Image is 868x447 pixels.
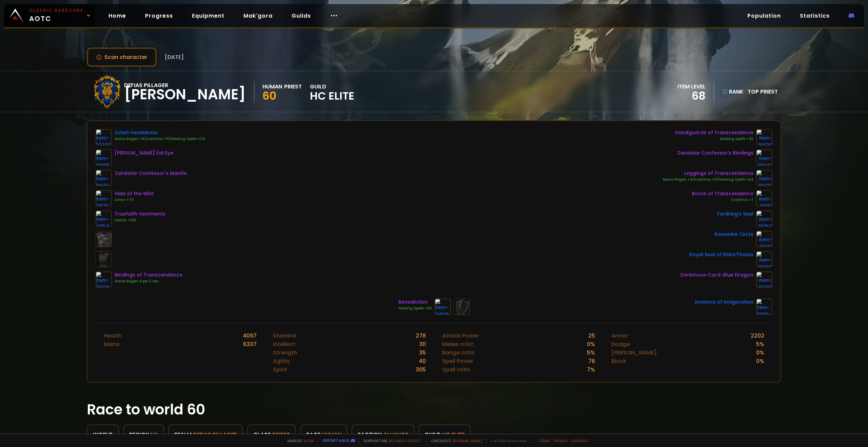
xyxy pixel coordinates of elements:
[756,210,772,227] img: item-16058
[186,9,230,23] a: Equipment
[129,430,158,439] div: region
[588,357,595,365] div: 76
[756,340,764,348] div: 5 %
[611,331,628,340] div: Armor
[714,231,753,238] div: Rosewine Circle
[104,331,122,340] div: Health
[115,279,182,284] div: Mana Regen 4 per 5 sec.
[115,197,154,203] div: Armor +70
[587,340,595,348] div: 0 %
[273,357,290,365] div: Agility
[442,365,471,374] div: Spell critic
[748,87,778,96] div: Top
[383,430,408,439] span: Alliance
[262,82,282,91] div: Human
[124,81,246,89] div: Defias Pillager
[419,357,426,365] div: 40
[419,348,426,357] div: 35
[442,331,479,340] div: Attack Power
[96,190,112,206] img: item-18510
[151,430,158,439] span: NA
[486,438,527,443] span: v. d752d5 - production
[398,306,432,311] div: Healing Spells +55
[243,331,257,340] div: 4097
[284,82,302,91] div: Priest
[115,271,182,279] div: Bindings of Transcendence
[419,340,426,348] div: 311
[611,348,657,357] div: [PERSON_NAME]
[677,149,753,157] div: Zandalar Confessor's Bindings
[756,251,772,267] img: item-18469
[756,149,772,166] img: item-19842
[756,299,772,315] img: item-21801
[611,357,626,365] div: Block
[587,348,595,357] div: 5 %
[115,136,205,142] div: Mana Regen +4/Stamina +10/Healing Spells +24
[115,218,165,223] div: Health +100
[680,271,753,279] div: Darkmoon Card: Blue Dragon
[756,231,772,247] img: item-13178
[611,340,630,348] div: Dodge
[425,430,465,439] div: guild
[140,9,178,23] a: Progress
[273,340,295,348] div: Intellect
[29,7,83,14] small: Classic Hardcore
[272,430,290,439] span: Priest
[760,88,778,96] span: Priest
[283,438,314,443] span: Made by
[115,190,154,197] div: Hide of the Wild
[751,331,764,340] div: 2202
[96,149,112,166] img: item-19885
[174,430,237,439] div: realm
[442,430,465,439] span: HC Elite
[4,4,95,27] a: Classic HardcoreAOTC
[689,251,753,258] div: Royal Seal of Eldre'Thalas
[115,129,205,136] div: Zulian Headdress
[677,82,706,91] div: item level
[675,129,753,136] div: Handguards of Transcendence
[756,357,764,365] div: 0 %
[442,340,474,348] div: Melee critic
[96,271,112,288] img: item-16926
[115,210,165,218] div: Truefaith Vestments
[398,299,432,306] div: Benediction
[304,438,314,443] a: a fan
[794,9,835,23] a: Statistics
[93,430,113,439] div: World
[663,177,753,182] div: Mana Regen +4/Stamina +10/Healing Spells +24
[273,348,297,357] div: Strength
[103,9,132,23] a: Home
[692,197,753,203] div: Stamina +7
[104,340,119,348] div: Mana
[310,82,354,101] div: guild
[115,149,173,157] div: [PERSON_NAME] Evil Eye
[96,170,112,186] img: item-19841
[756,271,772,288] img: item-19288
[675,136,753,142] div: Healing Spells +30
[571,438,589,443] a: Consent
[663,170,753,177] div: Leggings of Transcendence
[742,9,786,23] a: Population
[692,190,753,197] div: Boots of Transcendence
[442,348,475,357] div: Range critic
[756,190,772,206] img: item-16919
[442,357,473,365] div: Spell Power
[253,430,290,439] div: class
[416,365,426,374] div: 305
[323,438,350,443] a: Report a bug
[322,430,341,439] span: Human
[124,89,246,100] div: [PERSON_NAME]
[87,47,157,67] button: Scan character
[96,129,112,145] img: item-22720
[358,430,408,439] div: faction
[243,340,257,348] div: 6337
[273,331,296,340] div: Stamina
[756,170,772,186] img: item-16922
[273,365,287,374] div: Spirit
[238,9,278,23] a: Mak'gora
[587,365,595,374] div: 7 %
[193,430,237,439] span: Defias Pillager
[416,331,426,340] div: 278
[87,399,781,420] h1: Race to world 60
[756,129,772,145] img: item-16920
